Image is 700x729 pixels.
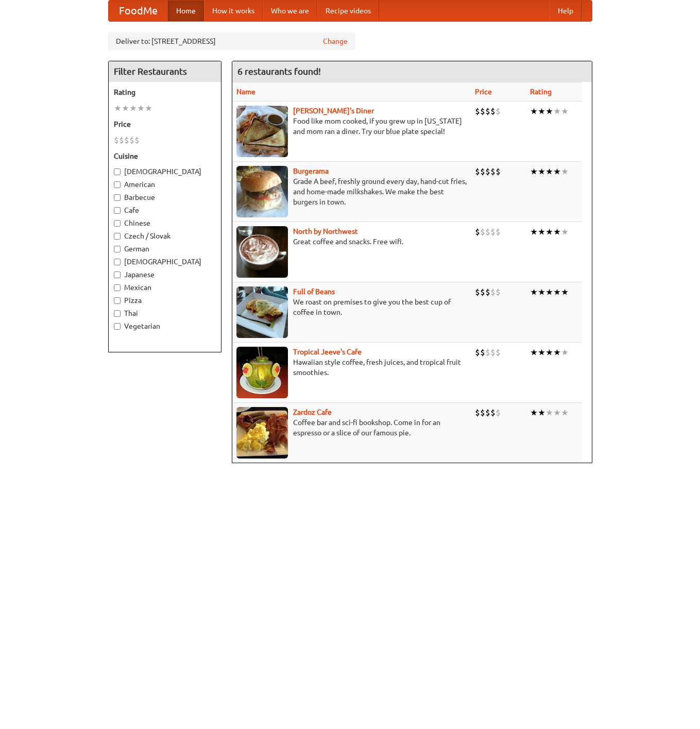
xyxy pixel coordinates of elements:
[490,347,496,358] li: $
[114,181,121,188] input: American
[114,244,216,254] label: German
[485,106,490,117] li: $
[475,88,492,96] a: Price
[236,88,255,96] a: Name
[561,407,569,418] li: ★
[114,134,119,146] li: $
[496,226,501,238] li: $
[480,347,485,358] li: $
[114,194,121,201] input: Barbecue
[553,166,561,177] li: ★
[538,106,545,117] li: ★
[317,1,379,21] a: Recipe videos
[553,226,561,238] li: ★
[538,166,545,177] li: ★
[114,205,216,215] label: Cafe
[530,88,552,96] a: Rating
[129,134,134,146] li: $
[114,151,216,161] h5: Cuisine
[480,226,485,238] li: $
[204,1,263,21] a: How it works
[122,103,129,114] li: ★
[114,284,121,291] input: Mexican
[538,226,545,238] li: ★
[545,106,553,117] li: ★
[496,347,501,358] li: $
[553,286,561,298] li: ★
[545,407,553,418] li: ★
[293,408,332,416] a: Zardoz Cafe
[134,134,140,146] li: $
[114,282,216,293] label: Mexican
[496,286,501,298] li: $
[236,106,288,157] img: sallys.jpg
[114,87,216,97] h5: Rating
[124,134,129,146] li: $
[490,286,496,298] li: $
[114,246,121,252] input: German
[553,407,561,418] li: ★
[496,166,501,177] li: $
[538,407,545,418] li: ★
[475,166,480,177] li: $
[114,323,121,330] input: Vegetarian
[475,106,480,117] li: $
[236,116,467,137] p: Food like mom cooked, if you grew up in [US_STATE] and mom ran a diner. Try our blue plate special!
[475,226,480,238] li: $
[137,103,145,114] li: ★
[545,226,553,238] li: ★
[485,226,490,238] li: $
[490,166,496,177] li: $
[114,297,121,304] input: Pizza
[475,407,480,418] li: $
[114,310,121,317] input: Thai
[114,269,216,280] label: Japanese
[480,286,485,298] li: $
[114,308,216,318] label: Thai
[263,1,317,21] a: Who we are
[114,257,216,267] label: [DEMOGRAPHIC_DATA]
[236,417,467,438] p: Coffee bar and sci-fi bookshop. Come in for an espresso or a slice of our famous pie.
[114,179,216,190] label: American
[168,1,204,21] a: Home
[550,1,582,21] a: Help
[475,286,480,298] li: $
[530,106,538,117] li: ★
[114,259,121,265] input: [DEMOGRAPHIC_DATA]
[114,321,216,331] label: Vegetarian
[490,106,496,117] li: $
[293,167,329,175] a: Burgerama
[561,286,569,298] li: ★
[114,220,121,227] input: Chinese
[236,226,288,278] img: north.jpg
[530,166,538,177] li: ★
[236,166,288,217] img: burgerama.jpg
[480,166,485,177] li: $
[561,347,569,358] li: ★
[114,207,121,214] input: Cafe
[538,286,545,298] li: ★
[323,36,348,46] a: Change
[293,107,374,115] a: [PERSON_NAME]'s Diner
[485,286,490,298] li: $
[114,231,216,241] label: Czech / Slovak
[485,347,490,358] li: $
[145,103,152,114] li: ★
[561,226,569,238] li: ★
[553,347,561,358] li: ★
[114,192,216,202] label: Barbecue
[293,287,335,296] a: Full of Beans
[114,168,121,175] input: [DEMOGRAPHIC_DATA]
[119,134,124,146] li: $
[475,347,480,358] li: $
[530,226,538,238] li: ★
[545,166,553,177] li: ★
[114,166,216,177] label: [DEMOGRAPHIC_DATA]
[293,348,362,356] b: Tropical Jeeve's Cafe
[236,357,467,378] p: Hawaiian style coffee, fresh juices, and tropical fruit smoothies.
[236,297,467,317] p: We roast on premises to give you the best cup of coffee in town.
[236,407,288,459] img: zardoz.jpg
[480,106,485,117] li: $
